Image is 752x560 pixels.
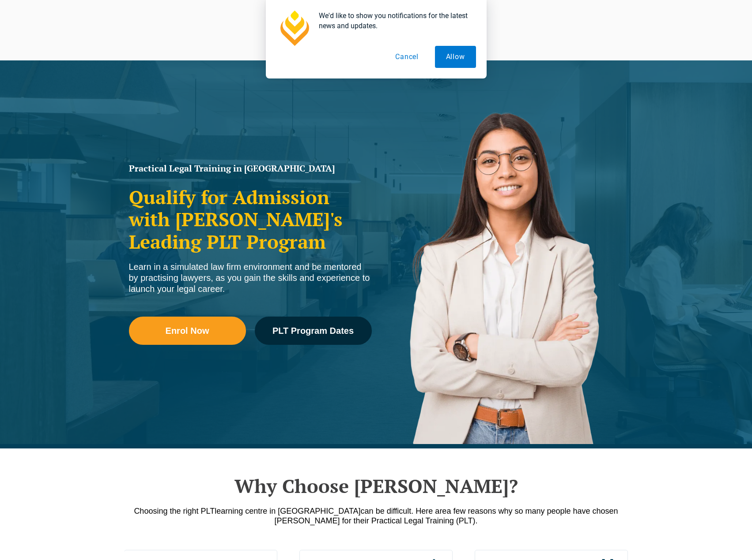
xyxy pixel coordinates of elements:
span: Enrol Now [166,326,209,335]
span: learning centre in [GEOGRAPHIC_DATA] [215,507,360,515]
p: a few reasons why so many people have chosen [PERSON_NAME] for their Practical Legal Training (PLT). [125,506,628,526]
button: Allow [435,46,476,68]
img: notification icon [276,11,312,46]
span: can be difficult. Here are [361,507,447,515]
h1: Practical Legal Training in [GEOGRAPHIC_DATA] [129,164,372,173]
span: PLT Program Dates [272,326,354,335]
button: Cancel [384,46,430,68]
span: Choosing the right PLT [134,507,215,515]
div: We'd like to show you notifications for the latest news and updates. [312,11,476,31]
div: Learn in a simulated law firm environment and be mentored by practising lawyers, as you gain the ... [129,261,372,295]
a: Enrol Now [129,317,246,345]
h2: Why Choose [PERSON_NAME]? [125,475,628,497]
h2: Qualify for Admission with [PERSON_NAME]'s Leading PLT Program [129,186,372,253]
a: PLT Program Dates [255,317,372,345]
